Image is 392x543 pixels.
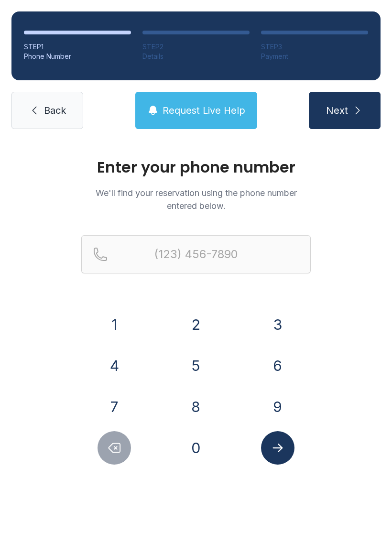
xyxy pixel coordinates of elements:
[81,235,311,273] input: Reservation phone number
[261,390,294,424] button: 9
[44,104,66,117] span: Back
[261,349,294,382] button: 6
[98,390,131,424] button: 7
[179,349,213,382] button: 5
[179,308,213,341] button: 2
[179,431,213,465] button: 0
[163,104,245,117] span: Request Live Help
[81,160,311,175] h1: Enter your phone number
[261,308,294,341] button: 3
[98,308,131,341] button: 1
[98,431,131,465] button: Delete number
[98,349,131,382] button: 4
[142,42,250,52] div: STEP 2
[261,42,368,52] div: STEP 3
[142,52,250,61] div: Details
[24,42,131,52] div: STEP 1
[179,390,213,424] button: 8
[81,186,311,212] p: We'll find your reservation using the phone number entered below.
[24,52,131,61] div: Phone Number
[261,52,368,61] div: Payment
[326,104,348,117] span: Next
[261,431,294,465] button: Submit lookup form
